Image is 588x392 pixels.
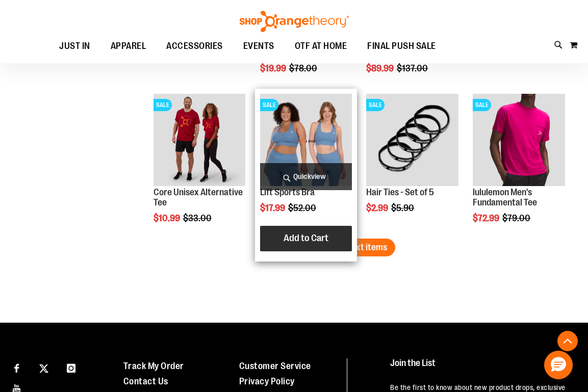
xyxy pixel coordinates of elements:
[243,35,274,58] span: EVENTS
[111,35,146,58] span: APPAREL
[473,99,491,111] span: SALE
[366,94,458,186] img: Hair Ties - Set of 5
[390,358,571,377] h4: Join the List
[391,203,416,213] span: $5.90
[154,213,182,223] span: $10.99
[123,376,168,386] a: Contact Us
[233,35,285,58] a: EVENTS
[295,35,347,58] span: OTF AT HOME
[100,35,157,58] a: APPAREL
[366,187,434,197] a: Hair Ties - Set of 5
[183,213,213,223] span: $33.00
[8,358,25,376] a: Visit our Facebook page
[468,89,570,249] div: product
[502,213,532,223] span: $79.00
[473,94,565,186] img: OTF lululemon Mens The Fundamental T Wild Berry
[473,213,501,223] span: $72.99
[62,358,80,376] a: Visit our Instagram page
[361,89,464,239] div: product
[156,35,233,58] a: ACCESSORIES
[238,11,350,32] img: Shop Orangetheory
[35,358,53,376] a: Visit our X page
[260,187,315,197] a: Lift Sports Bra
[59,35,90,58] span: JUST IN
[260,163,352,190] a: Quickview
[154,94,246,186] img: Product image for Core Unisex Alternative Tee
[123,361,184,371] a: Track My Order
[166,35,223,58] span: ACCESSORIES
[148,89,251,249] div: product
[289,63,319,73] span: $78.00
[260,203,287,213] span: $17.99
[239,361,311,371] a: Customer Service
[366,203,390,213] span: $2.99
[366,99,385,111] span: SALE
[260,63,288,73] span: $19.99
[366,94,458,188] a: Hair Ties - Set of 5SALE
[239,376,295,386] a: Privacy Policy
[357,35,446,58] a: FINAL PUSH SALE
[366,63,395,73] span: $89.99
[473,94,565,188] a: OTF lululemon Mens The Fundamental T Wild BerrySALE
[473,187,537,207] a: lululemon Men's Fundamental Tee
[255,89,357,261] div: product
[49,35,100,58] a: JUST IN
[319,239,395,256] button: Load next items
[260,94,352,186] img: Main of 2024 Covention Lift Sports Bra
[39,364,48,373] img: Twitter
[284,232,328,244] span: Add to Cart
[260,99,278,111] span: SALE
[154,99,172,111] span: SALE
[154,94,246,188] a: Product image for Core Unisex Alternative TeeSALE
[367,35,436,58] span: FINAL PUSH SALE
[260,94,352,188] a: Main of 2024 Covention Lift Sports BraSALE
[327,242,387,252] span: Load next items
[557,331,578,351] button: Back To Top
[154,187,243,207] a: Core Unisex Alternative Tee
[288,203,318,213] span: $52.00
[250,226,362,251] button: Add to Cart
[397,63,429,73] span: $137.00
[285,35,357,58] a: OTF AT HOME
[544,351,573,379] button: Hello, have a question? Let’s chat.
